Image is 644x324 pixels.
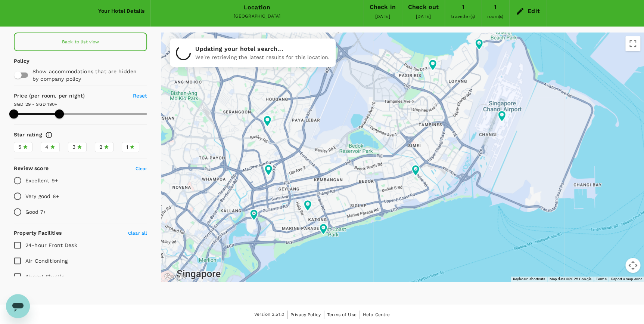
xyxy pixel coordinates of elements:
[6,294,30,318] iframe: Button to launch messaging window
[375,14,390,19] span: [DATE]
[62,39,99,44] span: Back to list view
[327,312,357,317] span: Terms of Use
[487,14,503,19] span: room(s)
[416,14,431,19] span: [DATE]
[126,143,128,151] span: 1
[244,2,270,13] div: Location
[128,231,147,236] span: Clear all
[25,274,65,280] span: Airport Shuttle
[136,166,147,171] span: Clear
[369,2,395,12] div: Check in
[32,68,138,83] p: Show accommodations that are hidden by company policy
[611,277,642,281] a: Report a map error
[408,2,439,12] div: Check out
[157,13,357,20] div: [GEOGRAPHIC_DATA]
[14,33,147,51] a: Back to list view
[451,14,475,19] span: traveller(s)
[25,242,77,248] span: 24-hour Front Desk
[25,258,68,264] span: Air Conditioning
[99,143,102,151] span: 2
[327,311,357,319] a: Terms of Use
[494,2,497,12] div: 1
[14,229,62,237] h6: Property Facilities
[461,2,464,12] div: 1
[163,272,187,282] a: Open this area in Google Maps (opens a new window)
[72,143,75,151] span: 3
[163,272,187,282] img: Google
[25,208,46,216] p: Good 7+
[14,164,49,173] h6: Review score
[625,36,640,51] button: Toggle fullscreen view
[513,277,545,282] button: Keyboard shortcuts
[363,311,390,319] a: Help Centre
[625,258,640,273] button: Map camera controls
[290,311,321,319] a: Privacy Policy
[596,277,607,281] a: Terms (opens in new tab)
[528,6,540,16] div: Edit
[363,312,390,317] span: Help Centre
[254,311,284,318] span: Version 3.51.0
[45,131,53,139] svg: Star ratings are awarded to properties to represent the quality of services, facilities, and amen...
[133,93,147,99] span: Reset
[14,131,42,139] h6: Star rating
[45,143,49,151] span: 4
[14,102,57,107] span: SGD 29 - SGD 190+
[195,53,330,61] p: We're retrieving the latest results for this location.
[195,44,330,53] p: Updating your hotel search...
[18,143,21,151] span: 5
[25,192,59,200] p: Very good 8+
[549,277,591,281] span: Map data ©2025 Google
[290,312,321,317] span: Privacy Policy
[25,177,58,184] p: Excellent 9+
[14,92,114,100] h6: Price (per room, per night)
[14,57,22,65] p: Policy
[98,7,145,15] h6: Your Hotel Details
